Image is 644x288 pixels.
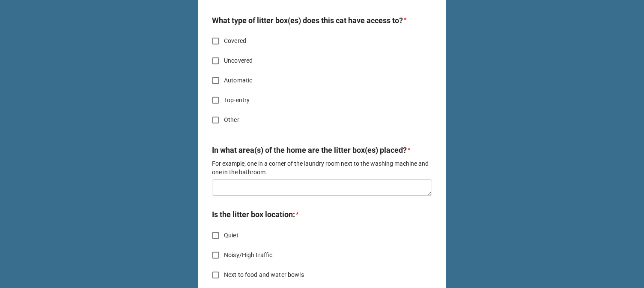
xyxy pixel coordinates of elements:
span: Quiet [224,231,239,240]
p: For example, one in a corner of the laundry room next to the washing machine and one in the bathr... [212,159,432,176]
label: Is the litter box location: [212,209,295,221]
span: Other [224,115,239,124]
span: Automatic [224,76,252,85]
span: Covered [224,36,246,45]
span: Uncovered [224,56,253,65]
span: Top-entry [224,96,250,105]
span: Next to food and water bowls [224,270,304,279]
span: Noisy/High traffic [224,251,272,260]
label: In what area(s) of the home are the litter box(es) placed? [212,144,407,156]
label: What type of litter box(es) does this cat have access to? [212,15,403,27]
